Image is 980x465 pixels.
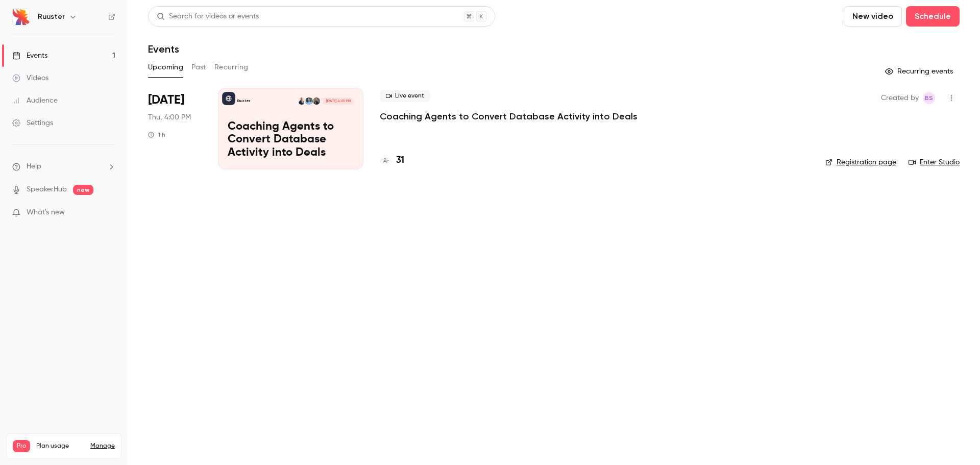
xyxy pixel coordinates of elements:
div: 1 h [148,131,165,139]
div: Audience [12,95,58,106]
span: Created by [881,92,919,104]
span: Live event [380,90,430,102]
span: BS [925,92,933,104]
div: Events [12,51,47,61]
div: Videos [12,73,48,83]
a: Coaching Agents to Convert Database Activity into DealsRuusterBrett SiegalJustin BensonJustin Hav... [218,88,363,169]
img: Justin Benson [305,97,312,105]
h6: Ruuster [38,12,65,22]
button: Schedule [906,6,960,27]
button: Recurring events [880,63,960,80]
div: Settings [12,118,53,128]
h4: 31 [396,154,404,167]
h1: Events [148,43,179,55]
span: Plan usage [36,442,84,450]
a: Registration page [825,157,896,167]
li: help-dropdown-opener [12,161,115,172]
span: Pro [13,440,30,452]
button: Past [191,59,206,76]
span: Brett Siegal [923,92,935,104]
div: Aug 14 Thu, 4:00 PM (America/Chicago) [148,88,202,169]
a: Enter Studio [909,157,960,167]
p: Coaching Agents to Convert Database Activity into Deals [228,120,354,160]
span: What's new [27,207,65,218]
a: Coaching Agents to Convert Database Activity into Deals [380,110,638,123]
div: Search for videos or events [157,11,259,22]
a: Manage [90,442,115,450]
span: [DATE] [148,92,184,108]
button: New video [844,6,902,27]
span: [DATE] 4:00 PM [323,97,353,105]
span: Thu, 4:00 PM [148,112,191,123]
a: 31 [380,154,404,167]
img: Ruuster [13,9,29,25]
span: Help [27,161,41,172]
button: Recurring [214,59,249,76]
button: Upcoming [148,59,183,76]
span: new [73,185,93,195]
img: Justin Havre [298,97,305,105]
img: Brett Siegal [313,97,320,105]
iframe: Noticeable Trigger [103,208,115,217]
a: SpeakerHub [27,184,67,195]
p: Ruuster [237,99,250,104]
